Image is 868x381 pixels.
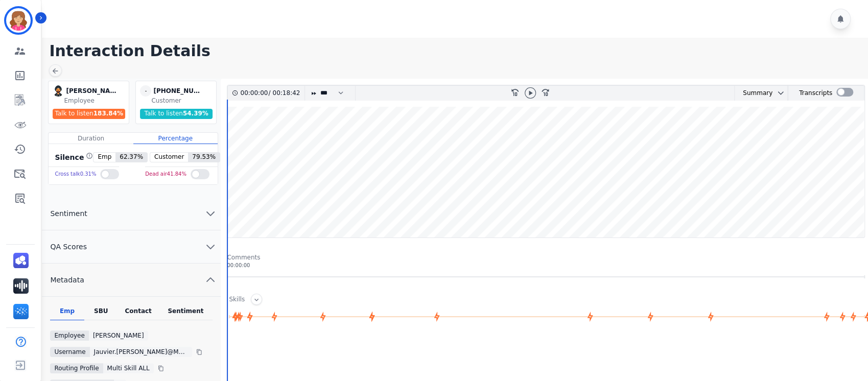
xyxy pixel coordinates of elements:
[6,8,31,33] img: Bordered avatar
[227,253,865,261] div: Comments
[55,167,96,182] div: Cross talk 0.31 %
[84,307,118,320] div: SBU
[153,85,204,97] div: [PHONE_NUMBER]
[150,153,188,162] span: Customer
[50,347,89,357] div: Username
[49,133,133,144] div: Duration
[50,307,84,320] div: Emp
[183,110,208,117] span: 54.39 %
[140,85,151,97] span: -
[188,153,220,162] span: 79.53 %
[118,307,159,320] div: Contact
[90,347,192,357] div: jauvier.[PERSON_NAME]@mcibpo.comc3189c5b-232e-11ed-8006-800c584eb7f3
[93,153,115,162] span: Emp
[240,86,302,101] div: /
[53,109,125,119] div: Talk to listen
[93,110,123,117] span: 183.84 %
[158,307,213,320] div: Sentiment
[772,89,785,97] button: chevron down
[145,167,186,182] div: Dead air 41.84 %
[89,330,148,341] div: [PERSON_NAME]
[204,207,217,220] svg: chevron down
[227,261,865,269] div: 00:00:00
[42,264,221,297] button: Metadata chevron up
[115,153,147,162] span: 62.37 %
[777,89,785,97] svg: chevron down
[50,363,103,373] div: Routing Profile
[799,86,832,101] div: Transcripts
[42,197,221,230] button: Sentiment chevron down
[133,133,218,144] div: Percentage
[53,152,93,162] div: Silence
[64,97,127,105] div: Employee
[735,86,772,101] div: Summary
[42,242,95,252] span: QA Scores
[140,109,213,119] div: Talk to listen
[49,42,868,60] h1: Interaction Details
[270,86,298,101] div: 00:18:42
[151,97,214,105] div: Customer
[66,85,117,97] div: [PERSON_NAME]
[50,330,88,341] div: Employee
[42,208,95,219] span: Sentiment
[42,275,92,285] span: Metadata
[204,274,217,286] svg: chevron up
[240,86,268,101] div: 00:00:00
[42,230,221,264] button: QA Scores chevron down
[204,241,217,253] svg: chevron down
[103,363,154,373] div: Multi Skill ALL
[229,295,245,305] div: Skills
